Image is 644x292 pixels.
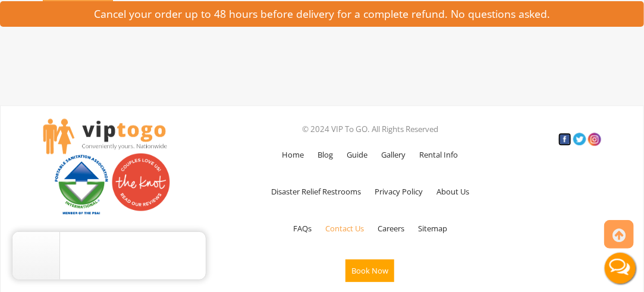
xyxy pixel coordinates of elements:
[413,137,464,172] a: Rental Info
[369,174,429,209] a: Privacy Policy
[341,137,373,172] a: Guide
[588,133,601,146] a: Insta
[287,211,318,246] a: FAQs
[276,137,310,172] a: Home
[412,211,453,246] a: Sitemap
[319,211,370,246] a: Contact Us
[573,133,586,146] a: Twitter
[312,137,339,172] a: Blog
[52,152,111,215] img: PSAI Member Logo
[596,244,644,292] button: Live Chat
[226,121,514,137] p: © 2024 VIP To GO. All Rights Reserved
[372,211,410,246] a: Careers
[558,133,571,146] a: Facebook
[111,152,171,212] img: Couples love us! See our reviews on The Knot.
[43,118,167,154] img: viptogo LogoVIPTOGO
[375,137,411,172] a: Gallery
[265,174,367,209] a: Disaster Relief Restrooms
[431,174,475,209] a: About Us
[345,259,394,282] button: Book Now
